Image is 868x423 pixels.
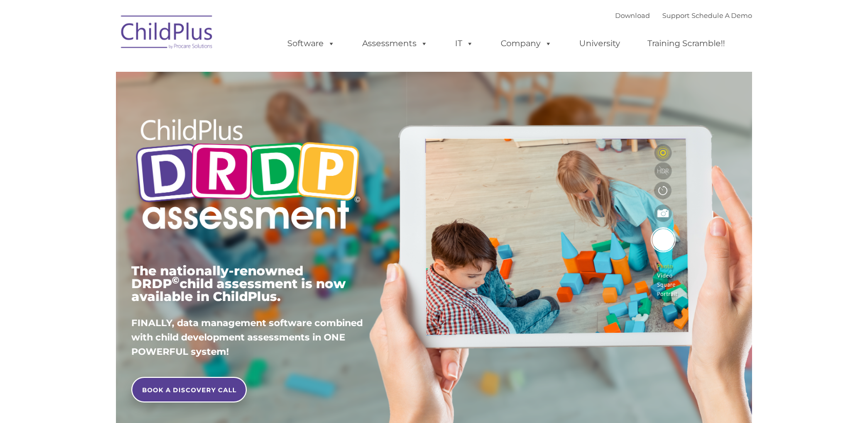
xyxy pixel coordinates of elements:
a: University [569,33,630,54]
a: Download [615,11,650,19]
a: Assessments [352,33,438,54]
a: BOOK A DISCOVERY CALL [131,377,247,402]
img: ChildPlus by Procare Solutions [116,8,219,59]
a: Training Scramble!! [637,33,735,54]
span: The nationally-renowned DRDP child assessment is now available in ChildPlus. [131,263,346,304]
font: | [615,11,752,19]
a: Company [490,33,562,54]
a: Schedule A Demo [692,11,752,19]
span: FINALLY, data management software combined with child development assessments in ONE POWERFUL sys... [131,317,363,357]
img: Copyright - DRDP Logo Light [131,105,364,247]
a: Software [277,33,345,54]
a: IT [445,33,484,54]
sup: © [172,274,180,286]
a: Support [662,11,689,19]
